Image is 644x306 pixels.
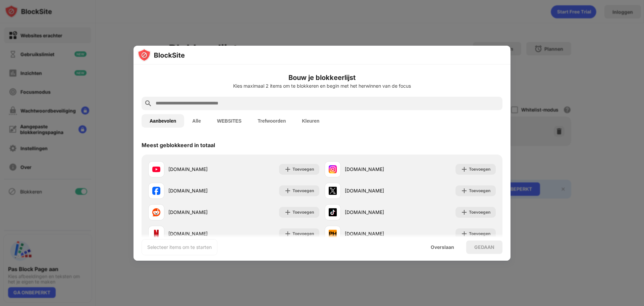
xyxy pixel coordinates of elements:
font: Overslaan [431,244,454,250]
font: Toevoegen [469,231,490,236]
font: Selecteer items om te starten [147,244,212,250]
img: favicons [329,208,337,216]
font: Toevoegen [292,231,314,236]
img: favicons [152,230,160,238]
font: Meest geblokkeerd in totaal [142,142,215,148]
font: [DOMAIN_NAME] [345,231,384,236]
img: favicons [329,187,337,195]
font: Toevoegen [469,210,490,215]
font: Kleuren [302,118,319,124]
font: Bouw je blokkeerlijst [288,74,356,82]
font: Trefwoorden [258,118,286,124]
font: GEDAAN [474,244,494,250]
img: favicons [152,165,160,173]
font: Toevoegen [469,188,490,193]
font: [DOMAIN_NAME] [168,209,208,215]
img: favicons [152,208,160,216]
button: Aanbevolen [142,114,184,128]
font: [DOMAIN_NAME] [345,209,384,215]
font: Toevoegen [469,167,490,172]
font: [DOMAIN_NAME] [168,231,208,236]
font: Toevoegen [292,210,314,215]
img: favicons [329,230,337,238]
img: favicons [152,187,160,195]
img: logo-blocksite.svg [138,48,185,62]
button: Alle [184,114,209,128]
font: Toevoegen [292,188,314,193]
button: WEBSITES [209,114,250,128]
font: Toevoegen [292,167,314,172]
button: Trefwoorden [250,114,294,128]
font: Kies maximaal 2 items om te blokkeren en begin met het herwinnen van de focus [233,83,411,89]
font: [DOMAIN_NAME] [168,188,208,193]
img: search.svg [144,99,152,107]
font: [DOMAIN_NAME] [168,166,208,172]
button: Kleuren [294,114,327,128]
font: WEBSITES [217,118,241,124]
font: [DOMAIN_NAME] [345,188,384,193]
font: [DOMAIN_NAME] [345,166,384,172]
img: favicons [329,165,337,173]
font: Alle [192,118,201,124]
font: Aanbevolen [150,118,176,124]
